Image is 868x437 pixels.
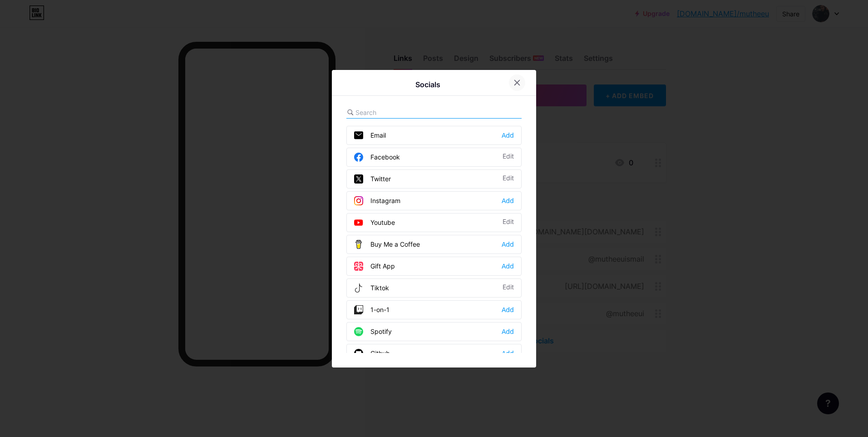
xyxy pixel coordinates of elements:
div: Edit [503,283,514,293]
div: Edit [503,153,514,162]
div: Github [354,349,390,358]
div: Add [502,349,514,358]
div: Socials [415,79,440,90]
div: Twitter [354,174,391,184]
div: Instagram [354,196,400,205]
div: 1-on-1 [354,305,390,314]
div: Buy Me a Coffee [354,240,420,249]
div: Edit [503,218,514,227]
div: Tiktok [354,283,389,293]
div: Facebook [354,153,400,162]
input: Search [355,108,456,117]
div: Email [354,131,386,140]
div: Add [502,240,514,249]
div: Add [502,262,514,271]
div: Gift App [354,262,395,271]
div: Add [502,327,514,336]
div: Edit [503,174,514,184]
div: Add [502,131,514,140]
div: Add [502,196,514,205]
div: Spotify [354,327,392,336]
div: Add [502,305,514,314]
div: Youtube [354,218,395,227]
